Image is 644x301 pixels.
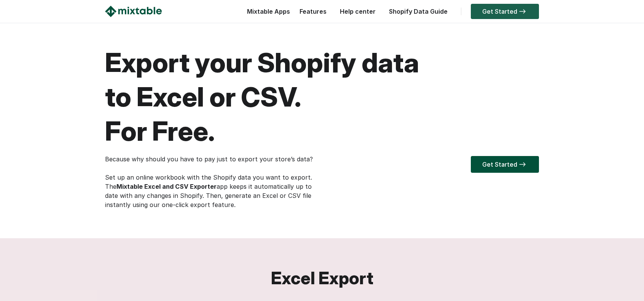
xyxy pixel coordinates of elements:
[471,156,539,173] a: Get Started
[105,6,162,17] img: Mixtable logo
[105,154,322,209] p: Because why should you have to pay just to export your store’s data? Set up an online workbook wi...
[243,6,290,21] div: Mixtable Apps
[517,9,528,14] img: arrow-right.svg
[517,162,528,167] img: arrow-right.svg
[471,4,539,19] a: Get Started
[296,8,330,15] a: Features
[105,46,539,148] h1: Export your Shopify data to Excel or CSV. For Free.
[105,238,539,295] h2: Excel Export
[385,8,451,15] a: Shopify Data Guide
[116,183,217,190] strong: Mixtable Excel and CSV Exporter
[336,8,379,15] a: Help center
